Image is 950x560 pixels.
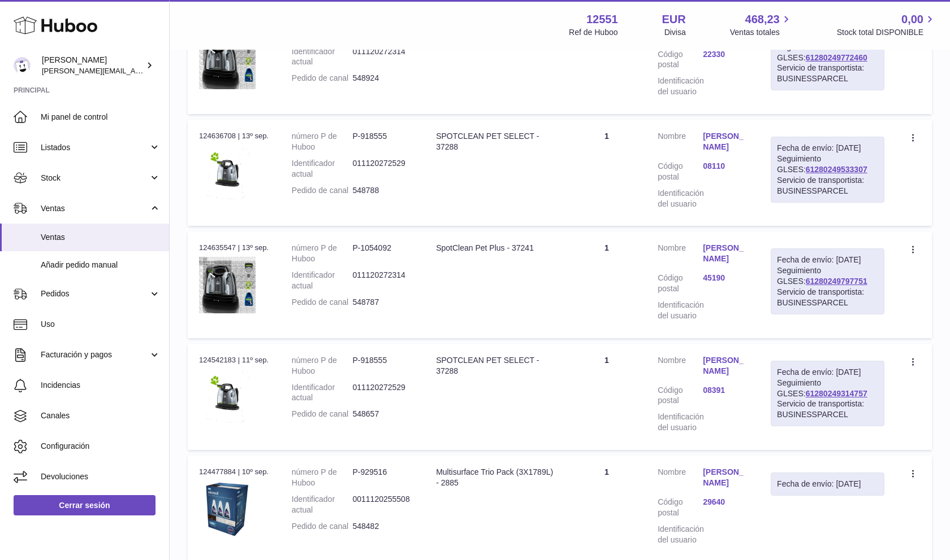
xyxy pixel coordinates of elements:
[41,232,161,243] span: Ventas
[352,185,413,196] dd: 548788
[662,12,686,27] strong: EUR
[199,33,256,89] img: 1754472514.jpeg
[745,12,780,27] span: 468,23
[837,12,936,38] a: 0,00 Stock total DISPONIBLE
[664,27,686,38] div: Divisa
[352,46,413,68] dd: 011120272314
[292,158,353,180] dt: Identificador actual
[352,521,413,532] dd: 548482
[292,46,353,68] dt: Identificador actual
[806,53,867,62] a: 61280249772460
[806,165,867,174] a: 61280249533307
[436,243,555,253] div: SpotClean Pet Plus - 37241
[703,49,748,60] a: 22330
[352,73,413,84] dd: 548924
[569,27,617,38] div: Ref de Huboo
[806,389,867,398] a: 61280249314757
[771,25,884,90] div: Seguimiento GLSES:
[292,270,353,291] dt: Identificador actual
[199,257,256,313] img: 1754472514.jpeg
[777,399,878,420] div: Servicio de transportista: BUSINESSPARCEL
[658,243,703,267] dt: Nombre
[199,481,256,537] img: 125511707999535.jpg
[658,300,703,321] dt: Identificación del usuario
[730,27,793,38] span: Ventas totales
[41,410,161,421] span: Canales
[658,76,703,97] dt: Identificación del usuario
[703,467,748,488] a: [PERSON_NAME]
[352,131,413,152] dd: P-918555
[436,467,555,488] div: Multisurface Trio Pack (3X1789L) - 2885
[703,131,748,152] a: [PERSON_NAME]
[352,409,413,419] dd: 548657
[292,467,353,488] dt: número P de Huboo
[352,243,413,264] dd: P-1054092
[658,188,703,209] dt: Identificación del usuario
[352,297,413,308] dd: 548787
[703,385,748,396] a: 08391
[730,12,793,38] a: 468,23 Ventas totales
[658,273,703,294] dt: Código postal
[41,173,149,183] span: Stock
[436,131,555,152] div: SPOTCLEAN PET SELECT - 37288
[199,467,269,477] div: 124477884 | 10º sep.
[658,49,703,71] dt: Código postal
[777,479,878,489] div: Fecha de envío: [DATE]
[777,63,878,84] div: Servicio de transportista: BUSINESSPARCEL
[658,497,703,518] dt: Código postal
[41,142,149,153] span: Listados
[771,248,884,314] div: Seguimiento GLSES:
[703,161,748,172] a: 08110
[567,120,646,226] td: 1
[41,441,161,452] span: Configuración
[658,355,703,379] dt: Nombre
[292,73,353,84] dt: Pedido de canal
[199,369,256,425] img: 1702480265.jpeg
[41,471,161,482] span: Devoluciones
[777,143,878,154] div: Fecha de envío: [DATE]
[41,260,161,270] span: Añadir pedido manual
[837,27,936,38] span: Stock total DISPONIBLE
[658,467,703,491] dt: Nombre
[292,409,353,419] dt: Pedido de canal
[567,344,646,450] td: 1
[199,243,269,253] div: 124635547 | 13º sep.
[292,131,353,152] dt: número P de Huboo
[352,467,413,488] dd: P-929516
[199,145,256,202] img: 1702480265.jpeg
[777,255,878,265] div: Fecha de envío: [DATE]
[703,497,748,508] a: 29640
[352,270,413,291] dd: 011120272314
[352,494,413,515] dd: 0011120255508
[199,355,269,365] div: 124542183 | 11º sep.
[199,131,269,141] div: 124636708 | 13º sep.
[771,361,884,426] div: Seguimiento GLSES:
[777,175,878,196] div: Servicio de transportista: BUSINESSPARCEL
[352,355,413,377] dd: P-918555
[292,494,353,515] dt: Identificador actual
[41,288,149,299] span: Pedidos
[292,382,353,404] dt: Identificador actual
[703,273,748,283] a: 45190
[14,495,156,515] a: Cerrar sesión
[703,355,748,377] a: [PERSON_NAME]
[806,277,867,286] a: 61280249797751
[771,137,884,202] div: Seguimiento GLSES:
[41,203,149,214] span: Ventas
[292,355,353,377] dt: número P de Huboo
[352,382,413,404] dd: 011120272529
[41,112,161,123] span: Mi panel de control
[292,521,353,532] dt: Pedido de canal
[777,367,878,378] div: Fecha de envío: [DATE]
[658,524,703,545] dt: Identificación del usuario
[41,319,161,330] span: Uso
[352,158,413,180] dd: 011120272529
[586,12,618,27] strong: 12551
[703,243,748,264] a: [PERSON_NAME]
[658,161,703,182] dt: Código postal
[14,57,31,74] img: gerardo.montoiro@cleverenterprise.es
[42,66,287,75] span: [PERSON_NAME][EMAIL_ADDRESS][PERSON_NAME][DOMAIN_NAME]
[292,243,353,264] dt: número P de Huboo
[658,412,703,433] dt: Identificación del usuario
[292,297,353,308] dt: Pedido de canal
